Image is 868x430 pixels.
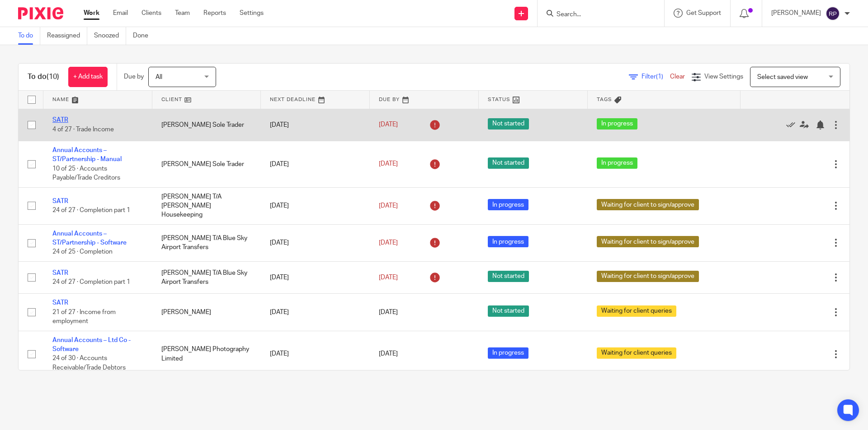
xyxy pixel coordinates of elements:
a: Work [84,9,99,18]
span: Select saved view [757,74,808,80]
span: In progress [597,157,637,169]
a: SATR [52,117,68,123]
span: Not started [488,157,529,169]
td: [DATE] [261,261,370,293]
span: All [156,74,162,80]
td: [DATE] [261,187,370,224]
a: Annual Accounts – ST/Partnership - Software [52,231,127,246]
span: Waiting for client to sign/approve [597,271,699,282]
td: [DATE] [261,294,370,331]
a: Done [133,27,155,45]
span: 24 of 27 · Completion part 1 [52,207,130,213]
td: [DATE] [261,141,370,187]
td: [PERSON_NAME] T/A Blue Sky Airport Transfers [152,224,261,261]
a: SATR [52,198,68,204]
span: [DATE] [379,122,398,128]
span: 24 of 25 · Completion [52,249,113,255]
span: In progress [597,118,637,129]
a: Mark as done [786,120,800,129]
a: Reports [203,9,226,18]
a: SATR [52,300,68,306]
span: 10 of 25 · Accounts Payable/Trade Creditors [52,166,120,181]
a: Annual Accounts – Ltd Co - Software [52,337,131,352]
td: [PERSON_NAME] [152,294,261,331]
span: 24 of 27 · Completion part 1 [52,279,130,285]
img: svg%3E [826,6,840,21]
span: (1) [656,74,663,80]
span: [DATE] [379,203,398,209]
td: [PERSON_NAME] T/A [PERSON_NAME] Housekeeping [152,187,261,224]
td: [DATE] [261,109,370,141]
a: Clients [142,9,161,18]
span: Waiting for client to sign/approve [597,236,699,247]
td: [PERSON_NAME] T/A Blue Sky Airport Transfers [152,261,261,293]
td: [PERSON_NAME] Sole Trader [152,141,261,187]
span: Not started [488,118,529,129]
img: Pixie [18,7,63,19]
a: Team [175,9,190,18]
span: 4 of 27 · Trade Income [52,126,114,133]
h1: To do [28,72,59,82]
span: Not started [488,271,529,282]
input: Search [556,11,637,19]
span: Filter [642,74,670,80]
span: [DATE] [379,274,398,281]
a: Settings [240,9,264,18]
a: Reassigned [47,27,87,45]
p: [PERSON_NAME] [771,9,821,18]
p: Due by [124,72,144,81]
td: [PERSON_NAME] Sole Trader [152,109,261,141]
span: Waiting for client to sign/approve [597,199,699,210]
a: Annual Accounts – ST/Partnership - Manual [52,147,122,162]
span: 24 of 30 · Accounts Receivable/Trade Debtors [52,356,126,371]
td: [DATE] [261,224,370,261]
span: [DATE] [379,351,398,357]
span: In progress [488,199,528,210]
td: [PERSON_NAME] Photography Limited [152,331,261,377]
span: Waiting for client queries [597,347,676,359]
td: [DATE] [261,331,370,377]
span: In progress [488,347,528,359]
span: Not started [488,305,529,317]
a: + Add task [68,67,108,87]
span: (10) [47,73,59,80]
a: SATR [52,270,68,276]
span: Tags [597,97,612,102]
a: To do [18,27,40,45]
a: Clear [670,74,685,80]
span: 21 of 27 · Income from employment [52,309,116,325]
span: In progress [488,236,528,247]
span: View Settings [704,74,743,80]
span: [DATE] [379,309,398,315]
a: Snoozed [94,27,126,45]
span: [DATE] [379,240,398,246]
span: Get Support [686,10,721,16]
span: Waiting for client queries [597,305,676,317]
span: [DATE] [379,161,398,167]
a: Email [113,9,128,18]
